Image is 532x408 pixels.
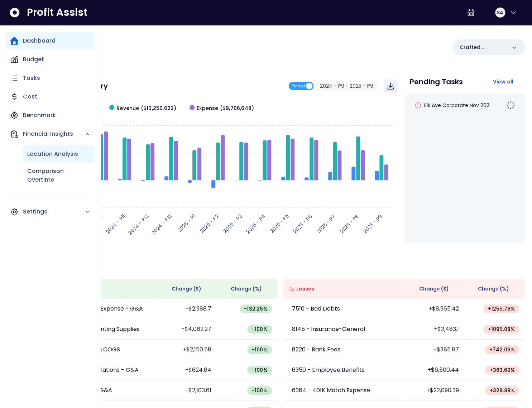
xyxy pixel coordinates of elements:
text: 2025 - P7 [315,212,337,235]
td: -$2,103.61 [157,380,217,401]
text: 2024 - P12 [126,212,150,236]
td: -$2,988.7 [157,299,217,319]
button: Download [384,80,397,92]
p: Dashboard [23,37,56,45]
text: 2025 - P9 [361,212,384,235]
p: Tasks [23,74,40,82]
td: +$2,150.58 [157,340,217,360]
img: Not yet Started [506,101,515,110]
p: 6350 - Employee Benefits [292,366,365,374]
span: View all [493,78,513,85]
p: 8145 - Insurance-General [292,325,365,333]
span: Period [292,82,305,90]
span: Expense ($9,706,648) [197,105,254,112]
td: +$385.87 [404,340,465,360]
span: SA [497,9,503,16]
p: 7510 - Bad Debts [292,304,340,313]
text: 2025 - P8 [338,212,360,235]
span: + 363.69 % [489,366,515,374]
span: Change ( $ ) [419,285,449,293]
span: Change (%) [231,285,262,293]
button: View all [487,75,519,88]
text: 2025 - P3 [222,212,244,234]
button: 2024 - P9 ~ 2025 - P9 [316,81,377,91]
text: 2024 - P11 [104,212,127,235]
text: 2025 - P2 [198,212,220,234]
p: Benchmark [23,111,56,120]
span: + 1095.08 % [488,326,515,333]
td: +$22,090.39 [404,380,465,401]
span: + 742.06 % [489,346,515,353]
span: Elk Ave Corporate Nov 202... [424,102,493,109]
td: +$2,483.1 [404,319,465,340]
span: -100 % [251,326,267,333]
span: -100 % [251,366,267,374]
span: + 1255.78 % [488,305,515,312]
p: 6364 - 401K Match Expense [292,386,370,395]
p: Pending Tasks [410,78,463,85]
p: Location Analysis [27,150,78,158]
p: Financial Insights [23,130,85,138]
span: Revenue ($10,250,622) [116,105,176,112]
span: Losses [296,285,314,293]
p: Settings [23,207,85,216]
p: Cost [23,92,37,101]
p: Crafted Concepts [460,44,506,51]
span: Change ( $ ) [172,285,201,293]
span: + 329.89 % [489,387,515,394]
span: -132.25 % [244,305,268,312]
text: 2025 - P4 [244,212,267,235]
span: Profit Assist [27,6,87,19]
td: +$6,500.44 [404,360,465,380]
text: 2024 - P13 [150,212,174,236]
text: 2025 - P5 [268,212,290,234]
text: 2025 - P1 [176,212,197,234]
p: 8220 - Bank Fees [292,345,340,354]
td: -$624.64 [157,360,217,380]
td: -$4,062.27 [157,319,217,340]
p: Budget [23,55,44,64]
text: 2025 - P6 [291,212,313,235]
p: Wins & Losses [36,263,525,270]
p: Comparison Overtime [27,167,90,184]
span: -100 % [251,387,267,394]
td: +$8,965.42 [404,299,465,319]
span: Change (%) [478,285,509,293]
span: -100 % [251,346,267,353]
